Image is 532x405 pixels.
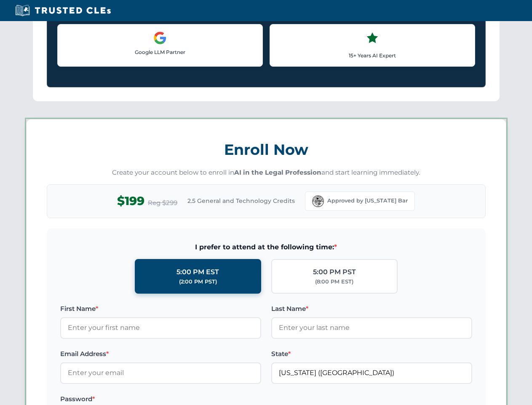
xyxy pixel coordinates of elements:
div: 5:00 PM PST [313,267,356,278]
label: Last Name [271,304,472,314]
span: Approved by [US_STATE] Bar [327,197,408,205]
label: First Name [60,304,261,314]
span: $199 [117,192,144,211]
input: Enter your first name [60,317,261,338]
input: Enter your email [60,362,261,383]
img: Florida Bar [312,195,324,207]
label: Email Address [60,349,261,359]
div: (2:00 PM PST) [179,278,217,286]
label: Password [60,394,261,404]
div: (8:00 PM EST) [315,278,353,286]
p: 15+ Years AI Expert [277,51,468,59]
label: State [271,349,472,359]
input: Florida (FL) [271,362,472,383]
img: Trusted CLEs [13,4,113,17]
p: Create your account below to enroll in and start learning immediately. [47,168,486,178]
h3: Enroll Now [47,136,486,163]
span: 2.5 General and Technology Credits [187,196,295,205]
span: Reg $299 [148,198,177,208]
div: 5:00 PM EST [176,267,219,278]
span: I prefer to attend at the following time: [60,242,472,253]
img: Google [153,31,167,45]
p: Google LLM Partner [64,48,256,56]
strong: AI in the Legal Profession [234,168,321,176]
input: Enter your last name [271,317,472,338]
